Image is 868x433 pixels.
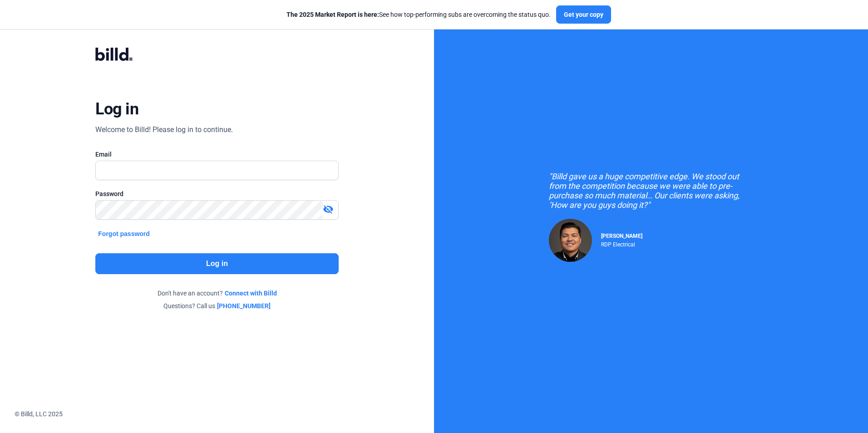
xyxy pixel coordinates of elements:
div: Don't have an account? [95,289,338,298]
img: Raul Pacheco [549,219,592,262]
button: Forgot password [95,229,153,239]
a: [PHONE_NUMBER] [217,301,271,310]
div: See how top-performing subs are overcoming the status quo. [286,10,551,19]
mat-icon: visibility_off [323,204,334,215]
div: Welcome to Billd! Please log in to continue. [95,124,233,135]
div: Email [95,150,338,159]
div: RDP Electrical [601,239,642,248]
button: Log in [95,253,338,274]
a: Connect with Billd [225,289,277,298]
div: Log in [95,99,138,119]
span: [PERSON_NAME] [601,233,642,239]
div: "Billd gave us a huge competitive edge. We stood out from the competition because we were able to... [549,172,753,210]
div: Questions? Call us [95,301,338,310]
div: Password [95,189,338,198]
button: Get your copy [556,5,611,24]
span: The 2025 Market Report is here: [286,11,379,18]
